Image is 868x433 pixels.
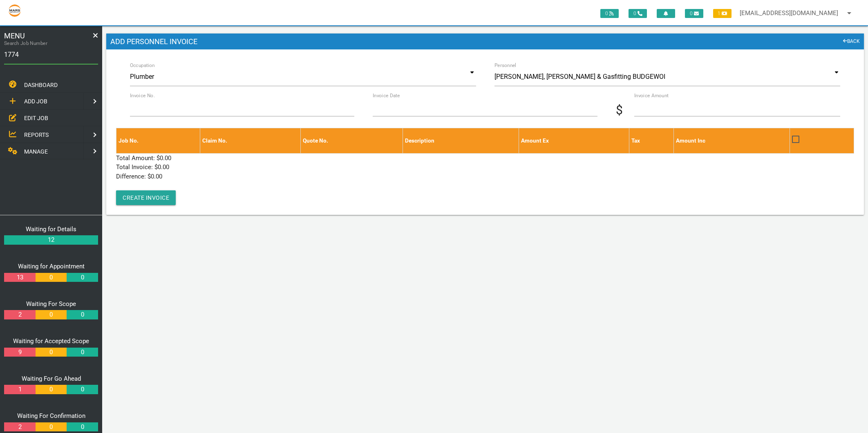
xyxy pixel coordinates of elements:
[673,128,790,153] th: Amount Inc
[4,235,98,245] a: 12
[67,385,98,394] a: 0
[151,173,162,180] span: 0.00
[4,310,35,319] a: 2
[4,40,79,47] label: Search Job Number
[600,9,619,18] span: 0
[36,422,67,432] a: 0
[36,348,67,357] a: 0
[158,163,169,171] span: 0.00
[67,348,98,357] a: 0
[4,273,35,282] a: 13
[36,273,67,282] a: 0
[130,92,155,99] label: Invoice No.
[634,92,799,99] label: Invoice Amount
[24,148,48,155] span: MANAGE
[116,154,854,163] p: Total Amount: $
[106,33,864,50] h1: Add Personnel Invoice
[519,128,629,153] th: Amount Ex
[713,9,732,18] span: 1
[685,9,703,18] span: 0
[843,38,860,46] a: BACK
[24,82,58,88] span: DASHBOARD
[116,190,176,205] button: Create Invoice
[200,128,301,153] th: Claim No.
[4,348,35,357] a: 9
[116,172,854,181] p: Difference: $
[116,128,200,153] th: Job No.
[24,132,49,138] span: REPORTS
[494,62,517,69] label: Personnel
[36,310,67,319] a: 0
[18,263,85,270] a: Waiting for Appointment
[67,422,98,432] a: 0
[4,30,25,41] span: MENU
[36,385,67,394] a: 0
[24,98,47,105] span: ADD JOB
[22,375,81,382] a: Waiting For Go Ahead
[301,128,403,153] th: Quote No.
[8,4,21,17] img: s3file
[629,128,673,153] th: Tax
[26,300,76,308] a: Waiting For Scope
[403,128,519,153] th: Description
[373,92,400,99] label: Invoice Date
[4,422,35,432] a: 2
[67,273,98,282] a: 0
[67,310,98,319] a: 0
[130,62,155,69] label: Occupation
[160,154,171,162] span: 0.00
[24,115,48,121] span: EDIT JOB
[26,225,76,233] a: Waiting for Details
[616,101,634,119] span: $
[4,385,35,394] a: 1
[629,9,647,18] span: 0
[17,412,85,420] a: Waiting For Confirmation
[13,337,89,345] a: Waiting for Accepted Scope
[116,163,854,172] p: Total Invoice: $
